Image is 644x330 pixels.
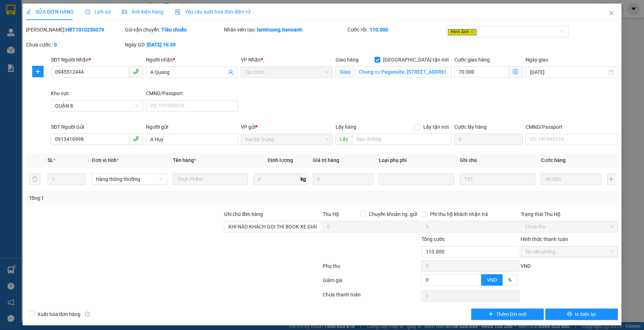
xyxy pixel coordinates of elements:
span: Lịch sử [85,9,111,15]
span: phone [133,136,139,142]
span: info-circle [85,312,90,317]
label: Ghi chú đơn hàng [224,211,263,217]
span: close [609,10,614,16]
span: [GEOGRAPHIC_DATA] tận nơi [380,56,452,64]
span: Thu Hộ [323,211,339,217]
b: [DATE] 16:39 [147,42,176,48]
span: Đơn vị tính [92,157,118,163]
span: VND [521,263,531,269]
span: Lấy hàng [336,124,356,130]
span: Hàng thông thường [96,174,162,184]
b: 0 [54,42,57,48]
th: Loại phụ phí [376,153,457,167]
button: plus [32,66,44,77]
th: Ghi chú [457,153,538,167]
span: Ảnh kiện hàng [122,9,164,15]
b: HBT1010250079 [65,27,104,33]
div: Chưa thanh toán [322,291,421,303]
span: VP Nhận [241,57,261,63]
span: Chuyển khoản ng. gửi [366,210,420,218]
div: Chưa cước : [26,41,123,49]
input: 0 [313,173,373,185]
span: Tổng cước [421,236,445,242]
label: Cước lấy hàng [454,124,487,130]
button: printerIn biên lai [545,309,618,320]
span: printer [567,311,572,317]
img: icon [175,9,181,15]
button: delete [29,173,40,185]
div: Gói vận chuyển: [125,26,222,34]
label: Hình thức thanh toán [521,236,568,242]
div: Cước rồi : [347,26,445,34]
span: Hình Ảnh [448,29,477,35]
span: Lấy tận nơi [420,123,452,131]
div: SĐT Người Gửi [51,123,143,131]
input: Cước lấy hàng [454,134,523,145]
span: Giá trị hàng [313,157,339,163]
span: Giao [336,66,355,78]
span: Định lượng [268,157,293,163]
input: Ghi Chú [460,173,535,185]
span: In biên lai [575,310,596,318]
div: Tổng: 1 [29,194,249,202]
label: Cước giao hàng [454,57,490,63]
button: plusThêm ĐH mới [471,309,544,320]
span: Tại văn phòng [525,246,614,257]
input: Giao tận nơi [355,66,452,78]
div: Giảm giá [322,276,421,289]
span: Thêm ĐH mới [496,310,527,318]
input: VD: Bàn, Ghế [173,173,248,185]
span: phone [133,69,139,74]
div: VP gửi [241,123,333,131]
span: % [508,277,512,283]
span: SỬA ĐƠN HÀNG [26,9,74,15]
span: edit [26,9,31,14]
div: Phụ thu [322,262,421,275]
span: close [470,30,474,34]
span: Phí thu hộ khách nhận trả [427,210,491,218]
span: Xuất hóa đơn hàng [35,310,83,318]
span: dollar-circle [513,69,518,74]
input: Dọc đường [352,133,452,145]
div: Nhân viên tạo: [224,26,346,34]
span: VND [487,277,497,283]
span: Giao hàng [336,57,358,63]
b: 110.000 [370,27,388,33]
span: plus [33,69,43,74]
input: 0 [541,173,601,185]
div: Người nhận [146,56,238,64]
span: QUẬN 8 [55,100,138,111]
label: Ngày giao [526,57,548,63]
div: Người gửi [146,123,238,131]
div: [PERSON_NAME]: [26,26,123,34]
span: clock-circle [85,9,90,14]
div: CMND/Passport [526,123,618,131]
div: Trạng thái Thu Hộ [521,210,618,218]
button: Close [601,4,621,24]
span: Lấy [336,133,352,145]
button: plus [607,173,615,185]
span: picture [122,9,127,14]
span: SL [48,157,53,163]
div: Ngày GD: [125,41,222,49]
input: Ghi chú đơn hàng [224,221,321,232]
b: Tiêu chuẩn [161,27,187,33]
span: user-add [228,69,234,75]
span: plus [488,311,493,317]
span: Chưa thu [525,221,614,232]
span: Tên hàng [173,157,196,163]
div: SĐT Người Nhận [51,56,143,64]
span: Cước hàng [541,157,566,163]
div: Khu vực [51,89,143,97]
span: Tân Bình [245,67,328,78]
b: lamtruong.tienoanh [257,27,302,33]
span: Yêu cầu xuất hóa đơn điện tử [175,9,250,15]
span: kg [300,173,307,185]
span: Hai Bà Trưng [245,134,328,145]
div: CMND/Passport [146,89,238,97]
input: Ngày giao [530,68,607,76]
input: Cước giao hàng [454,66,509,78]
